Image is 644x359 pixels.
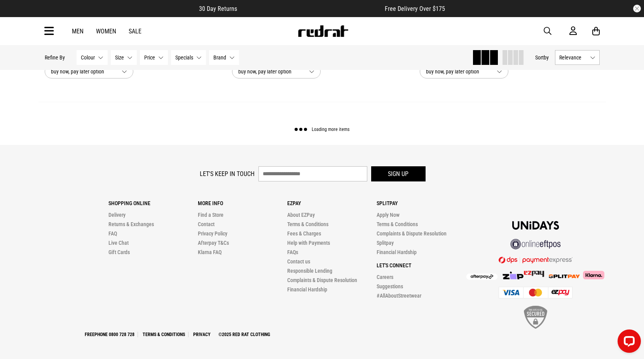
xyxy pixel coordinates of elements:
button: Colour [77,50,108,65]
img: Afterpay [466,274,497,280]
p: More Info [198,200,287,206]
a: Help with Payments [287,240,330,246]
span: Brand [213,54,226,61]
span: Relevance [559,54,587,61]
p: Let's Connect [377,262,466,268]
img: SSL [524,306,547,329]
span: Free Delivery Over $175 [385,5,445,12]
span: Size [115,54,124,61]
img: Zip [502,272,524,279]
img: Redrat logo [297,25,349,37]
iframe: Customer reviews powered by Trustpilot [253,5,369,12]
a: Terms & Conditions [377,221,418,227]
span: by [544,54,549,61]
a: FAQ [108,230,117,237]
a: ©2025 Red Rat Clothing [215,332,273,337]
a: Contact [198,221,215,227]
a: Afterpay T&Cs [198,240,229,246]
img: Klarna [580,271,604,279]
img: online eftpos [510,239,561,249]
span: Specials [175,54,193,61]
a: Terms & Conditions [287,221,328,227]
a: About EZPay [287,212,315,218]
a: Careers [377,274,393,280]
span: 30 Day Returns [199,5,237,12]
a: Freephone 0800 728 728 [82,332,138,337]
img: Splitpay [524,271,544,277]
a: Find a Store [198,212,223,218]
button: Sign up [371,166,426,181]
a: Complaints & Dispute Resolution [377,230,447,237]
span: buy now, pay later option [51,67,115,76]
span: buy now, pay later option [426,67,490,76]
a: Women [96,28,116,35]
p: Ezpay [287,200,377,206]
a: Returns & Exchanges [108,221,154,227]
button: Brand [209,50,239,65]
button: buy now, pay later option [420,64,508,78]
a: Contact us [287,258,310,265]
a: Klarna FAQ [198,249,222,255]
img: DPS [499,256,572,263]
a: Suggestions [377,283,403,289]
button: Price [140,50,168,65]
a: Responsible Lending [287,268,332,274]
button: buy now, pay later option [45,64,133,78]
p: Refine By [45,54,65,61]
a: Complaints & Dispute Resolution [287,277,357,283]
img: Cards [499,287,572,298]
p: Splitpay [377,200,466,206]
a: Splitpay [377,240,394,246]
span: Colour [81,54,95,61]
a: Privacy Policy [198,230,227,237]
a: Privacy [190,332,214,337]
a: Live Chat [108,240,129,246]
span: buy now, pay later option [238,67,303,76]
a: Terms & Conditions [140,332,188,337]
iframe: LiveChat chat widget [611,326,644,359]
img: Unidays [512,221,559,230]
a: Financial Hardship [287,286,327,293]
a: #AllAboutStreetwear [377,293,421,299]
a: Sale [129,28,141,35]
label: Let's keep in touch [200,170,255,178]
button: Sortby [535,53,549,62]
a: Men [72,28,84,35]
button: buy now, pay later option [232,64,321,78]
a: Financial Hardship [377,249,417,255]
a: Gift Cards [108,249,130,255]
img: Splitpay [549,274,580,278]
span: Price [144,54,155,61]
button: Size [111,50,137,65]
a: Apply Now [377,212,400,218]
a: Fees & Charges [287,230,321,237]
button: Specials [171,50,206,65]
a: FAQs [287,249,298,255]
span: Loading more items [312,127,349,132]
a: Delivery [108,212,126,218]
p: Shopping Online [108,200,198,206]
button: Relevance [555,50,600,65]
